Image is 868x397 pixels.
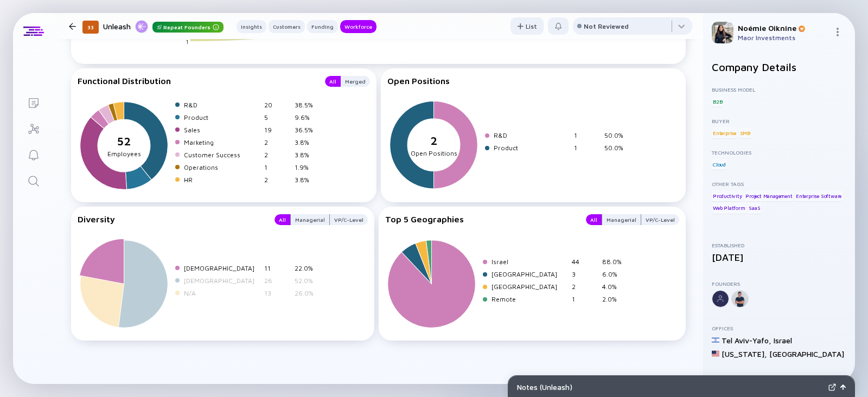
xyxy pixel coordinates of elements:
[264,289,290,297] div: 13
[769,349,844,358] div: [GEOGRAPHIC_DATA]
[492,295,567,303] div: Remote
[275,214,290,225] div: All
[295,277,321,285] div: 52.0%
[574,131,600,139] div: 1
[712,149,846,156] div: Technologies
[264,113,290,121] div: 5
[840,385,846,390] img: Open Notes
[492,270,567,278] div: [GEOGRAPHIC_DATA]
[572,295,598,303] div: 1
[712,61,846,73] h2: Company Details
[494,131,570,139] div: R&D
[107,150,141,158] tspan: Employees
[712,350,719,357] img: United States Flag
[774,336,792,345] div: Israel
[340,21,376,32] div: Workforce
[184,113,260,121] div: Product
[82,21,99,34] div: 33
[712,127,737,138] div: Enterprise
[410,149,457,157] tspan: Open Positions
[572,270,598,278] div: 3
[341,76,370,87] button: Merged
[184,126,260,134] div: Sales
[307,21,338,32] div: Funding
[430,134,437,147] tspan: 2
[574,144,600,152] div: 1
[264,138,290,146] div: 2
[712,252,846,263] div: [DATE]
[184,176,260,184] div: HR
[295,113,321,121] div: 9.6%
[264,151,290,159] div: 2
[295,289,321,297] div: 26.0%
[295,101,321,109] div: 38.5%
[186,39,188,46] text: 1
[295,163,321,171] div: 1.9%
[291,214,329,225] div: Managerial
[264,126,290,134] div: 19
[295,138,321,146] div: 3.8%
[295,264,321,272] div: 22.0%
[184,101,260,109] div: R&D
[722,349,767,358] div: [US_STATE] ,
[184,163,260,171] div: Operations
[833,28,842,36] img: Menu
[712,203,746,214] div: Web Platform
[712,336,719,344] img: Israel Flag
[641,214,679,225] button: VP/C-Level
[510,18,544,35] div: List
[13,141,54,167] a: Reminders
[602,214,641,225] div: Managerial
[13,115,54,141] a: Investor Map
[269,21,305,32] div: Customers
[572,283,598,291] div: 2
[307,20,338,33] button: Funding
[295,176,321,184] div: 3.8%
[602,214,641,225] button: Managerial
[184,138,260,146] div: Marketing
[517,382,824,392] div: Notes ( Unleash )
[602,283,628,291] div: 4.0%
[712,190,743,201] div: Productivity
[13,167,54,193] a: Search
[103,20,224,33] div: Unleash
[712,86,846,93] div: Business Model
[586,214,602,225] button: All
[237,20,266,33] button: Insights
[184,264,260,272] div: [DEMOGRAPHIC_DATA]
[184,151,260,159] div: Customer Success
[712,22,733,43] img: Noémie Profile Picture
[738,23,829,33] div: Noémie Oiknine
[78,76,314,87] div: Functional Distribution
[78,214,264,225] div: Diversity
[264,163,290,171] div: 1
[828,383,836,391] img: Expand Notes
[510,17,544,35] button: List
[604,131,630,139] div: 50.0%
[13,89,54,115] a: Lists
[494,144,570,152] div: Product
[295,151,321,159] div: 3.8%
[330,214,368,225] button: VP/C-Level
[795,190,843,201] div: Enterprise Software
[269,20,305,33] button: Customers
[712,96,723,107] div: B2B
[602,295,628,303] div: 2.0%
[604,144,630,152] div: 50.0%
[712,242,846,248] div: Established
[584,22,629,30] div: Not Reviewed
[152,22,224,33] div: Repeat Founders
[722,336,771,345] div: Tel Aviv-Yafo ,
[264,277,290,285] div: 26
[572,258,598,266] div: 44
[712,181,846,187] div: Other Tags
[237,21,266,32] div: Insights
[712,325,846,331] div: Offices
[325,76,341,87] button: All
[602,258,628,266] div: 88.0%
[492,258,567,266] div: Israel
